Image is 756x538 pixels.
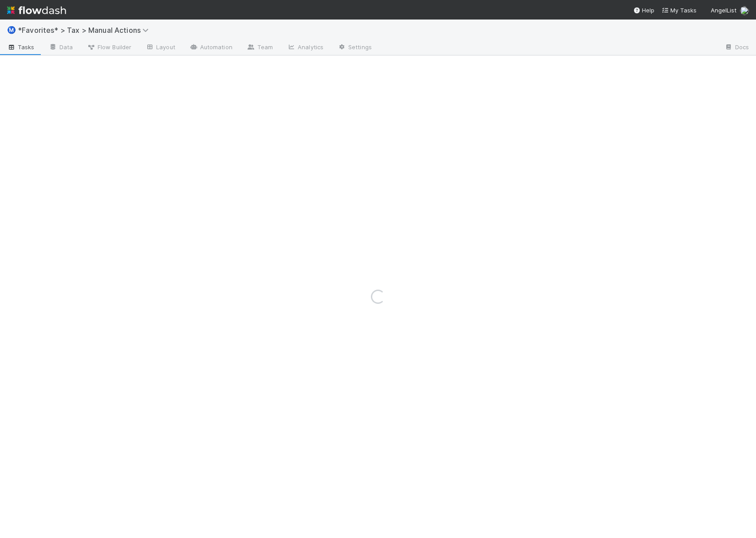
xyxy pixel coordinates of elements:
span: *Favorites* > Tax > Manual Actions [18,26,153,35]
img: logo-inverted-e16ddd16eac7371096b0.svg [7,3,66,18]
a: Flow Builder [80,41,138,55]
a: Automation [182,41,240,55]
img: avatar_711f55b7-5a46-40da-996f-bc93b6b86381.png [740,6,749,15]
a: Team [240,41,280,55]
span: My Tasks [661,7,697,14]
a: Data [42,41,80,55]
span: AngelList [711,7,736,14]
span: Tasks [7,43,35,51]
a: Layout [138,41,182,55]
a: Settings [331,41,379,55]
div: Help [633,6,654,15]
a: Docs [717,41,756,55]
a: Analytics [280,41,331,55]
a: My Tasks [661,6,697,15]
span: Ⓜ️ [7,26,16,34]
span: Flow Builder [87,43,131,51]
